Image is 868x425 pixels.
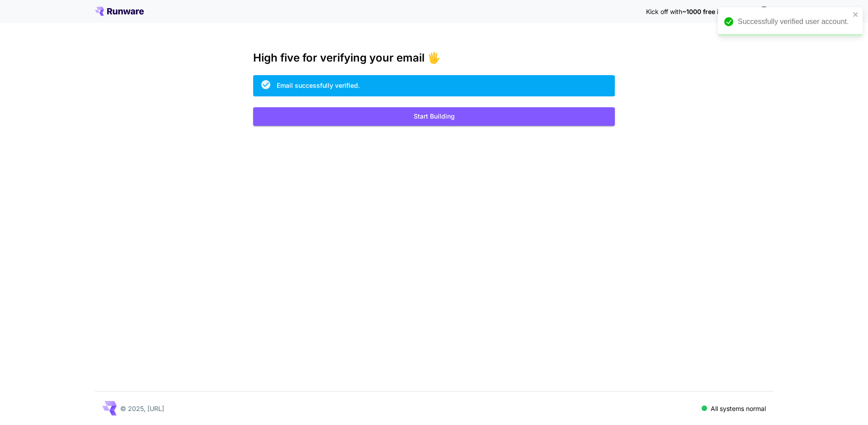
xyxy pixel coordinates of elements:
p: All systems normal [711,404,766,413]
p: © 2025, [URL] [120,404,164,413]
span: Kick off with [646,8,682,15]
button: Start Building [253,107,615,126]
span: ~1000 free images! 🎈 [682,8,751,15]
div: Successfully verified user account. [738,16,850,27]
button: In order to qualify for free credit, you need to sign up with a business email address and click ... [755,2,773,20]
button: close [853,11,859,18]
div: Email successfully verified. [277,81,360,90]
h3: High five for verifying your email 🖐️ [253,52,615,64]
